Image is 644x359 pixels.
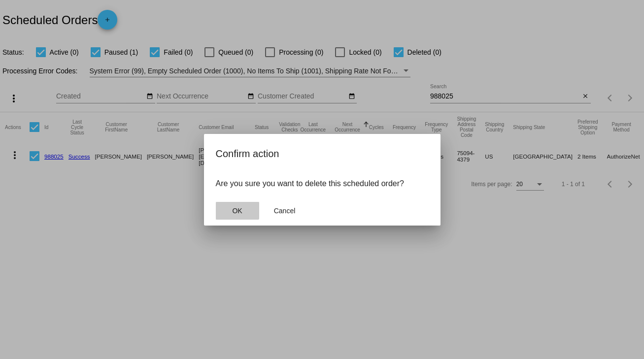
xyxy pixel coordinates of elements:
p: Are you sure you want to delete this scheduled order? [216,179,429,188]
h2: Confirm action [216,146,429,162]
span: Cancel [274,207,296,215]
span: OK [232,207,242,215]
button: Close dialog [216,202,259,220]
button: Close dialog [263,202,306,220]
